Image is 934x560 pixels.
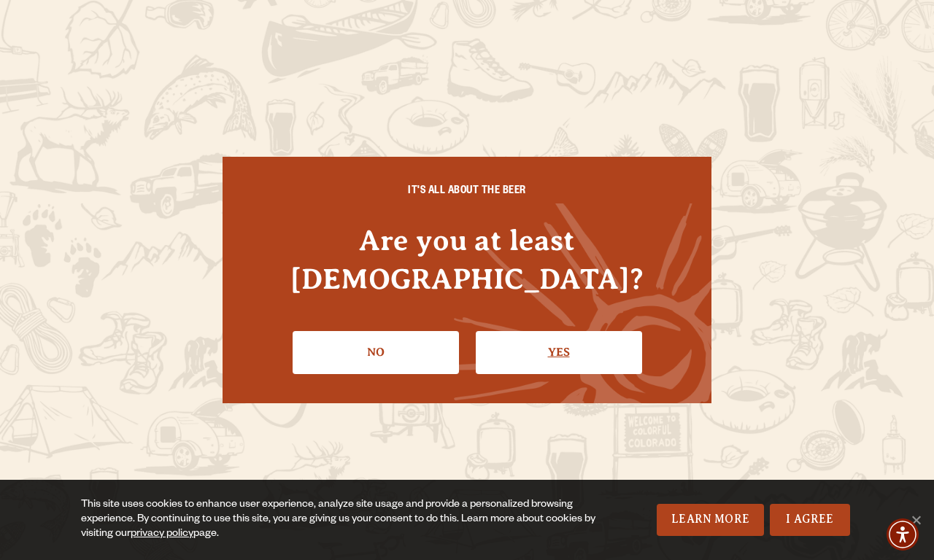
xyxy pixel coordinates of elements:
[657,504,764,536] a: Learn More
[770,504,850,536] a: I Agree
[131,529,193,540] a: privacy policy
[293,331,459,373] a: No
[81,498,598,542] div: This site uses cookies to enhance user experience, analyze site usage and provide a personalized ...
[887,518,919,551] div: Accessibility Menu
[252,221,682,298] h4: Are you at least [DEMOGRAPHIC_DATA]?
[476,331,642,373] a: Confirm I'm 21 or older
[252,186,682,199] h6: IT'S ALL ABOUT THE BEER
